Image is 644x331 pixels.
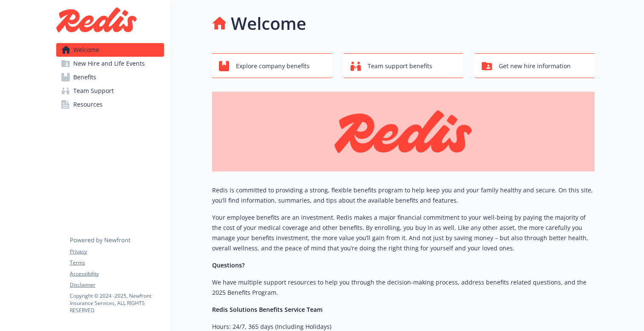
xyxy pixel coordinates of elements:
span: Benefits [73,70,96,84]
span: Welcome [73,43,99,57]
a: Benefits [56,70,164,84]
p: Copyright © 2024 - 2025 , Newfront Insurance Services, ALL RIGHTS RESERVED [70,292,164,314]
p: Redis is committed to providing a strong, flexible benefits program to help keep you and your fam... [212,185,595,206]
button: Team support benefits [344,53,463,78]
p: Your employee benefits are an investment. Redis makes a major financial commitment to your well-b... [212,212,595,253]
a: Terms [70,259,164,267]
span: Team Support [73,84,114,98]
a: Disclaimer [70,281,164,289]
a: New Hire and Life Events [56,57,164,70]
span: Explore company benefits [236,58,310,74]
a: Accessibility [70,270,164,278]
span: Resources [73,98,103,111]
strong: Questions? [212,261,244,269]
h1: Welcome [231,11,306,36]
a: Welcome [56,43,164,57]
span: New Hire and Life Events [73,57,145,70]
button: Explore company benefits [212,53,332,78]
img: overview page banner [212,92,595,171]
a: Resources [56,98,164,111]
strong: Redis Solutions Benefits Service Team [212,305,322,314]
span: Team support benefits [368,58,432,74]
a: Team Support [56,84,164,98]
p: We have multiple support resources to help you through the decision-making process, address benef... [212,277,595,298]
span: Get new hire information [499,58,571,74]
a: Privacy [70,248,164,256]
button: Get new hire information [475,53,595,78]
